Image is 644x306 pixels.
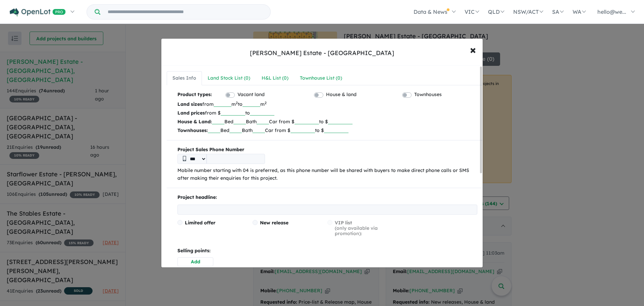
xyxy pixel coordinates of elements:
button: Add [177,257,213,266]
sup: 2 [236,100,238,105]
img: Openlot PRO Logo White [10,8,66,16]
label: Townhouses [414,91,442,99]
span: hello@we... [597,8,626,15]
p: from $ to [177,108,477,117]
b: Townhouses: [177,127,208,133]
div: Townhouse List ( 0 ) [300,74,342,82]
b: House & Land: [177,119,212,125]
label: Vacant land [237,91,265,99]
p: Bed Bath Car from $ to $ [177,117,477,126]
b: Land prices [177,110,205,116]
b: Project Sales Phone Number [177,146,477,154]
p: from m to m [177,100,477,108]
label: House & land [326,91,357,99]
p: Selling points: [177,247,477,255]
p: Bed Bath Car from $ to $ [177,126,477,135]
div: Sales Info [172,74,196,82]
b: Land sizes [177,101,202,107]
span: × [470,42,476,57]
img: Phone icon [183,156,186,161]
p: Mobile number starting with 04 is preferred, as this phone number will be shared with buyers to m... [177,167,477,183]
div: [PERSON_NAME] Estate - [GEOGRAPHIC_DATA] [250,49,394,57]
span: Limited offer [185,220,215,226]
input: Try estate name, suburb, builder or developer [102,5,269,19]
sup: 2 [265,100,267,105]
span: New release [260,220,288,226]
p: Project headline: [177,193,477,202]
b: Product types: [177,91,212,100]
div: H&L List ( 0 ) [262,74,288,82]
div: Land Stock List ( 0 ) [208,74,250,82]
